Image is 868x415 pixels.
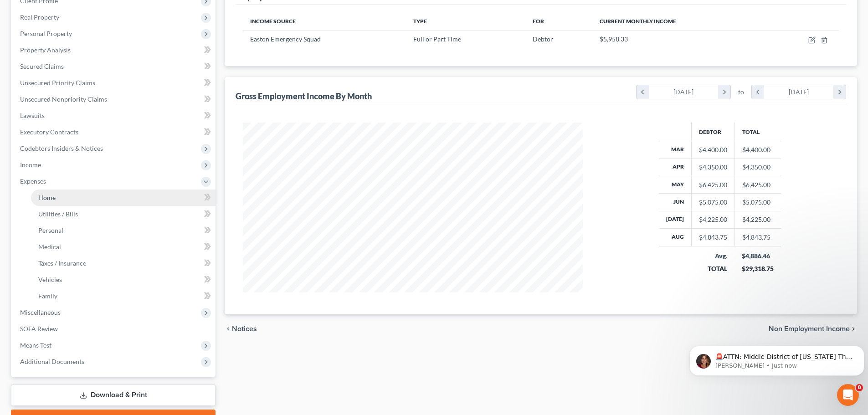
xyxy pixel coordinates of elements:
[20,177,46,185] span: Expenses
[734,194,781,211] td: $5,075.00
[769,325,857,333] button: Non Employment Income chevron_right
[600,18,676,25] span: Current Monthly Income
[20,46,71,54] span: Property Analysis
[637,85,649,99] i: chevron_left
[38,194,56,201] span: Home
[250,18,296,25] span: Income Source
[13,108,216,124] a: Lawsuits
[20,161,41,169] span: Income
[600,35,628,43] span: $5,958.33
[742,251,774,261] div: $4,886.46
[20,144,103,152] span: Codebtors Insiders & Notices
[850,325,857,333] i: chevron_right
[38,226,63,234] span: Personal
[20,308,61,316] span: Miscellaneous
[20,13,59,21] span: Real Property
[31,288,216,304] a: Family
[11,384,216,406] a: Download & Print
[13,58,216,75] a: Secured Claims
[13,75,216,91] a: Unsecured Priority Claims
[20,30,72,37] span: Personal Property
[769,325,850,333] span: Non Employment Income
[734,159,781,176] td: $4,350.00
[699,215,727,224] div: $4,225.00
[13,321,216,337] a: SOFA Review
[837,384,859,406] iframe: Intercom live chat
[659,229,692,246] th: Aug
[413,35,461,43] span: Full or Part Time
[20,341,51,349] span: Means Test
[659,176,692,193] th: May
[31,239,216,255] a: Medical
[686,327,868,390] iframe: Intercom notifications message
[225,325,257,333] button: chevron_left Notices
[833,85,846,99] i: chevron_right
[38,259,86,267] span: Taxes / Insurance
[764,85,834,99] div: [DATE]
[31,190,216,206] a: Home
[31,272,216,288] a: Vehicles
[250,35,321,43] span: Easton Emergency Squad
[31,206,216,222] a: Utilities / Bills
[20,112,45,119] span: Lawsuits
[856,384,863,391] span: 8
[38,292,57,300] span: Family
[699,163,727,172] div: $4,350.00
[225,325,232,333] i: chevron_left
[649,85,719,99] div: [DATE]
[691,123,734,141] th: Debtor
[38,243,61,251] span: Medical
[236,91,372,102] div: Gross Employment Income By Month
[413,18,427,25] span: Type
[734,176,781,193] td: $6,425.00
[533,35,553,43] span: Debtor
[699,233,727,242] div: $4,843.75
[20,325,58,333] span: SOFA Review
[752,85,764,99] i: chevron_left
[232,325,257,333] span: Notices
[659,141,692,159] th: Mar
[738,87,744,97] span: to
[533,18,544,25] span: For
[659,211,692,228] th: [DATE]
[31,255,216,272] a: Taxes / Insurance
[699,145,727,154] div: $4,400.00
[31,222,216,239] a: Personal
[699,264,727,273] div: TOTAL
[13,124,216,140] a: Executory Contracts
[659,159,692,176] th: Apr
[20,95,107,103] span: Unsecured Nonpriority Claims
[734,141,781,159] td: $4,400.00
[659,194,692,211] th: Jun
[734,211,781,228] td: $4,225.00
[38,276,62,283] span: Vehicles
[38,210,78,218] span: Utilities / Bills
[20,358,84,365] span: Additional Documents
[13,42,216,58] a: Property Analysis
[20,62,64,70] span: Secured Claims
[742,264,774,273] div: $29,318.75
[20,79,95,87] span: Unsecured Priority Claims
[699,198,727,207] div: $5,075.00
[13,91,216,108] a: Unsecured Nonpriority Claims
[734,123,781,141] th: Total
[699,180,727,190] div: $6,425.00
[699,251,727,261] div: Avg.
[20,128,78,136] span: Executory Contracts
[718,85,730,99] i: chevron_right
[734,229,781,246] td: $4,843.75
